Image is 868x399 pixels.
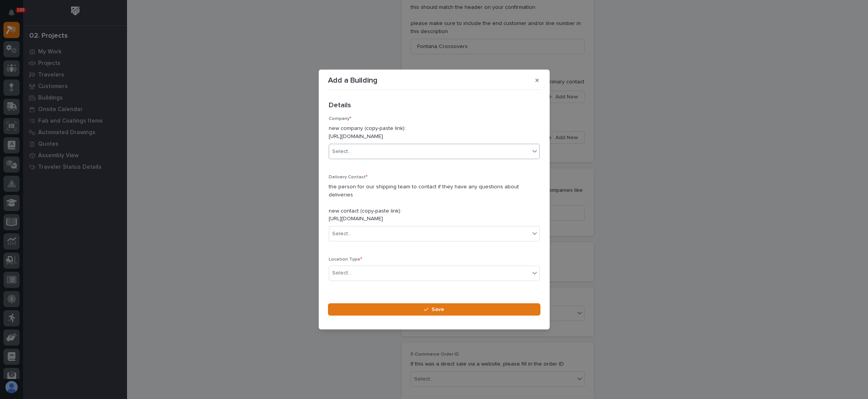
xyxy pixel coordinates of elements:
[431,306,444,313] span: Save
[329,175,368,180] span: Delivery Contact
[329,183,540,223] p: the person for our shipping team to contact if they have any questions about deliveries new conta...
[329,257,362,262] span: Location Type
[329,125,540,141] p: new company (copy-paste link): [URL][DOMAIN_NAME]
[328,76,378,85] p: Add a Building
[332,148,351,156] div: Select...
[332,230,351,238] div: Select...
[329,101,351,110] h2: Details
[332,269,351,277] div: Select...
[328,303,540,316] button: Save
[329,116,351,121] span: Company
